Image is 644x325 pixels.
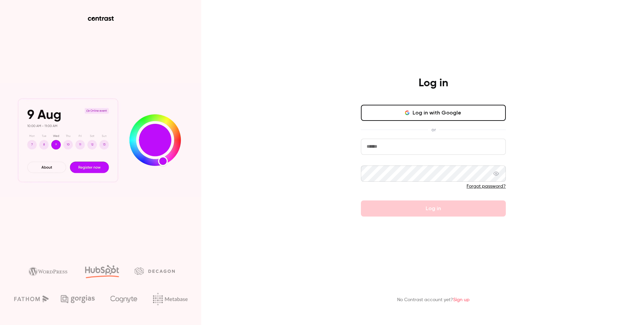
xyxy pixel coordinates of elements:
[397,296,470,304] p: No Contrast account yet?
[453,297,470,302] a: Sign up
[419,77,448,90] h4: Log in
[361,105,506,121] button: Log in with Google
[428,126,439,133] span: or
[467,184,506,189] a: Forgot password?
[135,267,175,275] img: decagon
